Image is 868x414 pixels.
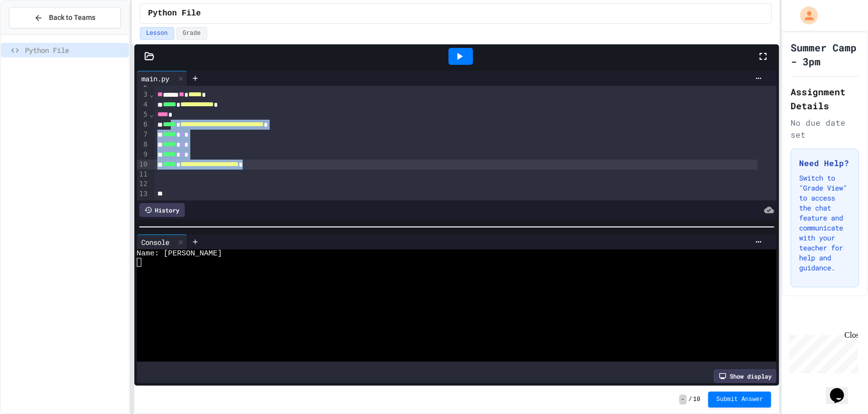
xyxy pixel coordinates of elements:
[137,130,149,140] div: 7
[137,249,222,258] span: Name: [PERSON_NAME]
[791,85,859,113] h2: Assignment Details
[714,369,777,383] div: Show display
[148,7,201,19] span: Python File
[689,396,692,404] span: /
[785,331,858,373] iframe: chat widget
[137,110,149,120] div: 5
[799,173,851,273] p: Switch to "Grade View" to access the chat feature and communicate with your teacher for help and ...
[791,40,859,68] h1: Summer Camp - 3pm
[137,189,149,199] div: 13
[137,170,149,180] div: 11
[25,45,125,55] span: Python File
[716,396,763,404] span: Submit Answer
[790,4,821,27] div: My Account
[137,150,149,160] div: 9
[139,203,185,217] div: History
[708,392,771,408] button: Submit Answer
[679,395,687,405] span: -
[693,396,700,404] span: 10
[137,160,149,170] div: 10
[140,27,174,40] button: Lesson
[137,140,149,150] div: 8
[149,90,154,98] span: Fold line
[9,7,121,28] button: Back to Teams
[799,157,851,169] h3: Need Help?
[137,90,149,100] div: 3
[137,120,149,130] div: 6
[149,110,154,118] span: Fold line
[176,27,207,40] button: Grade
[826,374,858,404] iframe: chat widget
[49,12,95,23] span: Back to Teams
[137,237,175,247] div: Console
[137,234,187,249] div: Console
[137,73,175,84] div: main.py
[4,4,69,63] div: Chat with us now!Close
[137,179,149,189] div: 12
[791,117,859,141] div: No due date set
[137,100,149,110] div: 4
[137,71,187,86] div: main.py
